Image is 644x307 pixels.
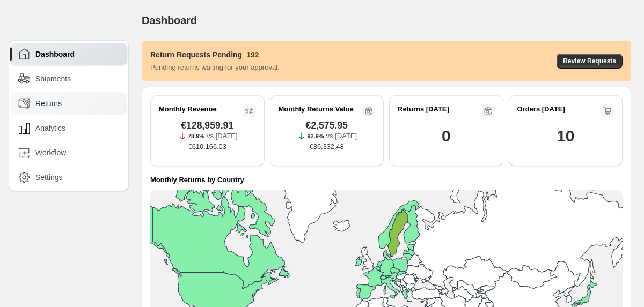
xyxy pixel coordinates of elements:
span: Settings [35,172,63,183]
h3: Return Requests Pending [150,49,242,60]
span: Dashboard [35,49,75,59]
span: Returns [35,98,62,109]
h2: Returns [DATE] [398,104,449,115]
span: €2,575.95 [306,120,348,131]
h4: Monthly Returns by Country [150,175,244,185]
span: Shipments [35,73,71,84]
button: Review Requests [557,54,623,69]
span: Analytics [35,123,65,133]
p: vs [DATE] [326,131,357,141]
span: €610,166.03 [188,141,226,152]
h2: Monthly Revenue [159,104,217,115]
span: Dashboard [142,14,197,26]
h2: Monthly Returns Value [279,104,354,115]
h2: Orders [DATE] [517,104,565,115]
span: Review Requests [563,57,616,65]
p: Pending returns waiting for your approval. [150,62,280,73]
h1: 10 [557,125,574,147]
p: vs [DATE] [207,131,238,141]
span: Workflow [35,147,66,158]
span: €128,959.91 [181,120,233,131]
span: 78.9% [188,133,204,139]
h3: 192 [246,49,259,60]
span: €36,332.48 [310,141,344,152]
h1: 0 [442,125,450,147]
span: 92.9% [307,133,324,139]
